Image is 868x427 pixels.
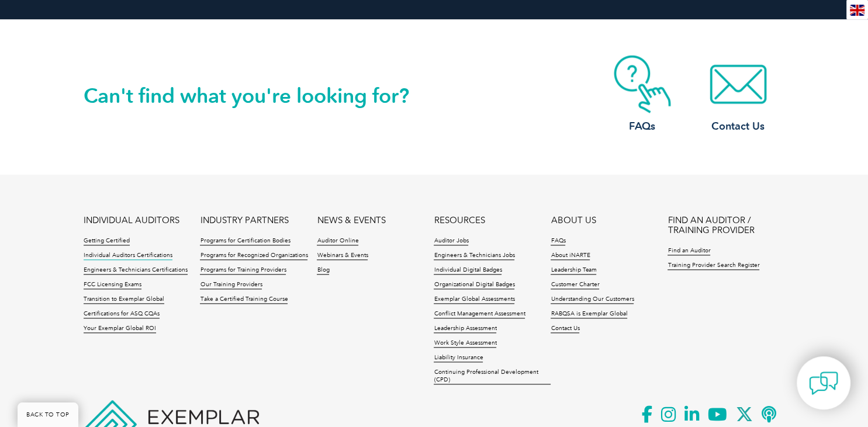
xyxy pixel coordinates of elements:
[200,216,288,225] a: INDUSTRY PARTNERS
[668,216,784,235] a: FIND AN AUDITOR / TRAINING PROVIDER
[551,310,627,318] a: RABQSA is Exemplar Global
[809,369,838,398] img: contact-chat.png
[434,369,551,384] a: Continuing Professional Development (CPD)
[84,281,141,289] a: FCC Licensing Exams
[200,281,262,289] a: Our Training Providers
[551,325,579,333] a: Contact Us
[200,237,290,245] a: Programs for Certification Bodies
[434,296,514,304] a: Exemplar Global Assessments
[317,216,385,225] a: NEWS & EVENTS
[551,216,596,225] a: ABOUT US
[551,281,599,289] a: Customer Charter
[317,252,368,260] a: Webinars & Events
[84,266,188,275] a: Engineers & Technicians Certifications
[434,339,496,348] a: Work Style Assessment
[596,55,689,134] a: FAQs
[84,252,172,260] a: Individual Auditors Certifications
[317,237,358,245] a: Auditor Online
[551,252,590,260] a: About iNARTE
[200,266,286,275] a: Programs for Training Providers
[434,237,468,245] a: Auditor Jobs
[551,237,565,245] a: FAQs
[691,119,785,134] h3: Contact Us
[691,55,785,113] img: contact-email.webp
[434,252,514,260] a: Engineers & Technicians Jobs
[434,354,483,362] a: Liability Insurance
[84,296,164,304] a: Transition to Exemplar Global
[84,216,179,225] a: INDIVIDUAL AUDITORS
[551,266,596,275] a: Leadership Team
[84,237,130,245] a: Getting Certified
[84,310,160,318] a: Certifications for ASQ CQAs
[434,216,485,225] a: RESOURCES
[200,252,307,260] a: Programs for Recognized Organizations
[850,5,864,16] img: en
[200,296,288,304] a: Take a Certified Training Course
[691,55,785,134] a: Contact Us
[434,266,502,275] a: Individual Digital Badges
[434,310,525,318] a: Conflict Management Assessment
[317,266,329,275] a: Blog
[668,262,759,270] a: Training Provider Search Register
[434,281,514,289] a: Organizational Digital Badges
[668,247,710,255] a: Find an Auditor
[84,86,434,105] h2: Can't find what you're looking for?
[551,296,634,304] a: Understanding Our Customers
[84,325,156,333] a: Your Exemplar Global ROI
[18,402,78,427] a: BACK TO TOP
[596,55,689,113] img: contact-faq.webp
[434,325,496,333] a: Leadership Assessment
[596,119,689,134] h3: FAQs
